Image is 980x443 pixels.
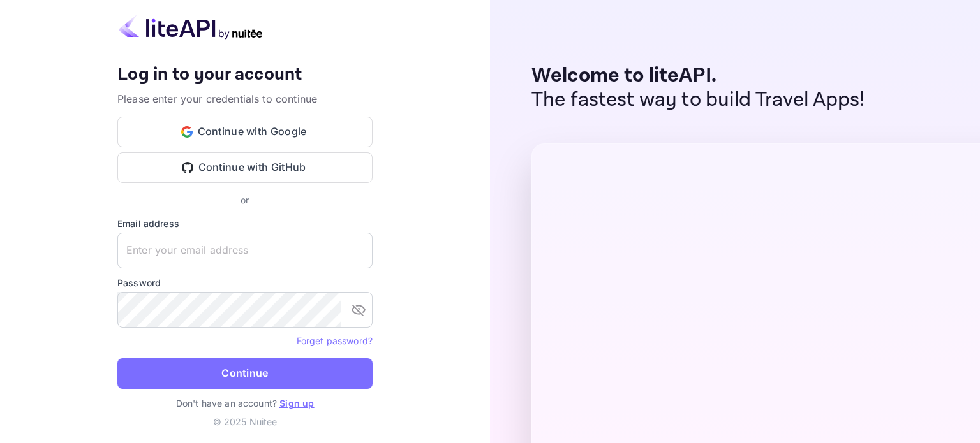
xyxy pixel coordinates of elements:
h4: Log in to your account [117,64,373,86]
p: Don't have an account? [117,396,373,410]
a: Forget password? [297,334,373,347]
a: Sign up [279,398,314,409]
p: © 2025 Nuitee [117,415,373,428]
img: liteapi [117,15,264,40]
button: Continue with Google [117,117,373,147]
p: The fastest way to build Travel Apps! [531,88,865,112]
a: Forget password? [297,335,373,346]
button: Continue [117,358,373,389]
label: Email address [117,217,373,230]
button: toggle password visibility [346,297,371,323]
input: Enter your email address [117,233,373,268]
p: or [241,193,249,207]
p: Please enter your credentials to continue [117,91,373,106]
p: Welcome to liteAPI. [531,64,865,88]
button: Continue with GitHub [117,152,373,183]
label: Password [117,276,373,289]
